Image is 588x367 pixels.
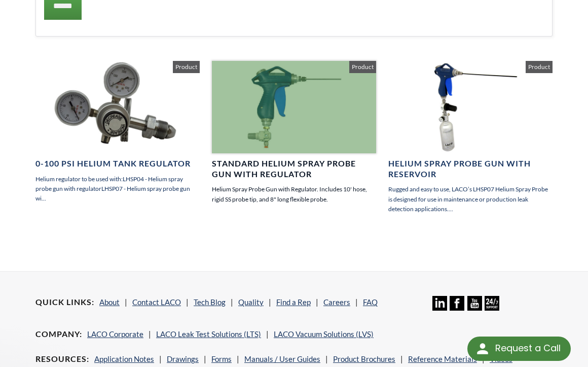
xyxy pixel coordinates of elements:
div: Request a Call [467,337,571,361]
a: Application Notes [94,354,154,363]
a: LACO Vacuum Solutions (LVS) [274,329,374,339]
a: Reference Materials [408,354,477,363]
h4: 0-100 PSI Helium Tank Regulator [35,158,200,169]
a: LACO Corporate [87,329,143,339]
a: About [99,297,120,307]
a: Standard Helium Spray Probe Gun with Regulator Helium Spray Probe Gun with Regulator. Includes 10... [212,61,376,204]
h4: Resources [35,354,89,364]
p: Rugged and easy to use, LACO’s LHSP07 Helium Spray Probe is designed for use in maintenance or pr... [388,184,553,214]
a: Product Brochures [333,354,395,363]
a: Find a Rep [276,297,311,307]
a: 24/7 Support [485,303,499,312]
div: Request a Call [495,337,561,360]
a: Contact LACO [132,297,181,307]
a: Tech Blog [194,297,226,307]
img: 24/7 Support Icon [485,296,499,311]
a: Drawings [167,354,199,363]
a: Forms [211,354,232,363]
span: Product [526,61,553,73]
a: 0-100 PSI Helium Tank Regulator Helium regulator to be used with:LHSP04 - Helium spray probe gun ... [35,61,200,203]
h4: Quick Links [35,297,94,308]
a: LACO Leak Test Solutions (LTS) [156,329,261,339]
span: Product [173,61,200,73]
img: round button [474,341,491,357]
a: Quality [238,297,264,307]
h4: Standard Helium Spray Probe Gun with Regulator [212,158,376,180]
a: FAQ [363,297,378,307]
h4: Company [35,329,82,340]
p: Helium Spray Probe Gun with Regulator. Includes 10' hose, rigid SS probe tip, and 8" long flexibl... [212,184,376,204]
a: Manuals / User Guides [244,354,320,363]
span: Product [349,61,376,73]
a: Helium Spray Probe Gun with Reservoir Rugged and easy to use, LACO’s LHSP07 Helium Spray Probe is... [388,61,553,214]
h4: Helium Spray Probe Gun with Reservoir [388,158,553,180]
a: Careers [323,297,350,307]
p: Helium regulator to be used with:LHSP04 - Helium spray probe gun with regulatorLHSP07 - Helium sp... [35,174,200,204]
